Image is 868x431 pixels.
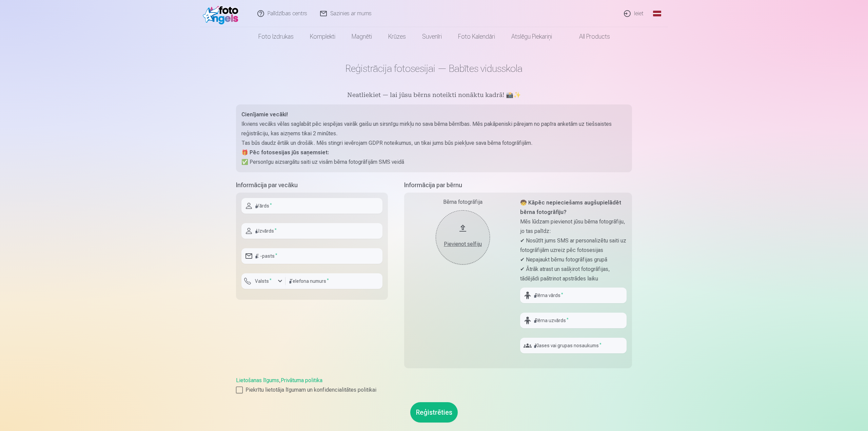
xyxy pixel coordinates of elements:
[241,119,627,138] p: Ikviens vecāks vēlas saglabāt pēc iespējas vairāk gaišu un sirsnīgu mirkļu no sava bērna bērnības...
[252,278,274,285] label: Valsts
[203,3,242,24] img: /fa1
[302,27,343,46] a: Komplekti
[442,240,483,248] div: Pievienot selfiju
[236,180,388,190] h5: Informācija par vecāku
[414,27,450,46] a: Suvenīri
[380,27,414,46] a: Krūzes
[520,199,621,215] strong: 🧒 Kāpēc nepieciešams augšupielādēt bērna fotogrāfiju?
[436,210,490,265] button: Pievienot selfiju
[560,27,618,46] a: All products
[520,255,627,265] p: ✔ Nepajaukt bērnu fotogrāfijas grupā
[241,149,329,156] strong: 🎁 Pēc fotosesijas jūs saņemsiet:
[236,386,632,394] label: Piekrītu lietotāja līgumam un konfidencialitātes politikai
[241,157,627,167] p: ✅ Personīgu aizsargātu saiti uz visām bērna fotogrāfijām SMS veidā
[241,273,285,289] button: Valsts*
[520,265,627,283] p: ✔ Ātrāk atrast un sašķirot fotogrāfijas, tādējādi paātrinot apstrādes laiku
[250,27,302,46] a: Foto izdrukas
[520,236,627,255] p: ✔ Nosūtīt jums SMS ar personalizētu saiti uz fotogrāfijām uzreiz pēc fotosesijas
[520,217,627,236] p: Mēs lūdzam pievienot jūsu bērna fotogrāfiju, jo tas palīdz:
[236,91,632,100] h5: Neatliekiet — lai jūsu bērns noteikti nonāktu kadrā! 📸✨
[281,377,322,384] a: Privātuma politika
[241,138,627,148] p: Tas būs daudz ērtāk un drošāk. Mēs stingri ievērojam GDPR noteikumus, un tikai jums būs piekļuve ...
[236,376,632,394] div: ,
[236,62,632,75] h1: Reģistrācija fotosesijai — Babītes vidusskola
[236,377,279,384] a: Lietošanas līgums
[343,27,380,46] a: Magnēti
[503,27,560,46] a: Atslēgu piekariņi
[241,111,288,118] strong: Cienījamie vecāki!
[410,402,458,423] button: Reģistrēties
[404,180,632,190] h5: Informācija par bērnu
[450,27,503,46] a: Foto kalendāri
[410,198,516,206] div: Bērna fotogrāfija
